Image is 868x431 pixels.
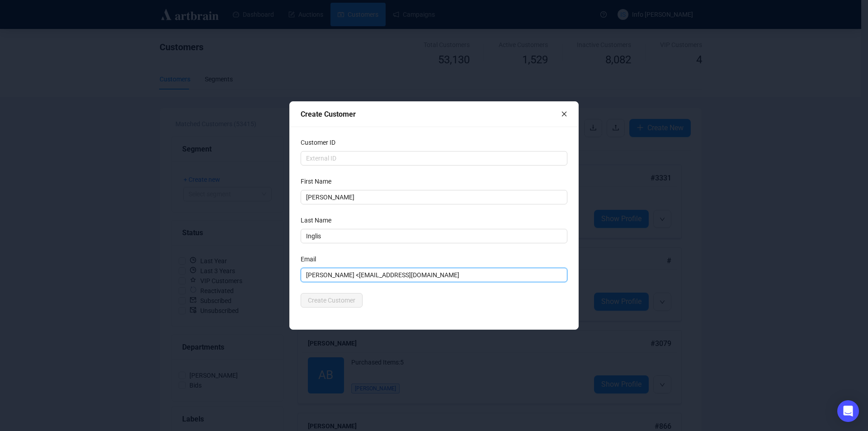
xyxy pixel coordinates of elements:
[301,176,337,186] label: First Name
[301,151,567,166] input: External ID
[301,293,363,308] button: Create Customer
[561,111,567,117] span: close
[301,215,337,225] label: Last Name
[837,400,859,422] div: Open Intercom Messenger
[301,229,567,243] input: Last Name
[301,268,567,282] input: Email Address
[301,137,341,147] label: Customer ID
[301,190,567,204] input: First Name
[301,254,322,264] label: Email
[301,109,561,120] div: Create Customer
